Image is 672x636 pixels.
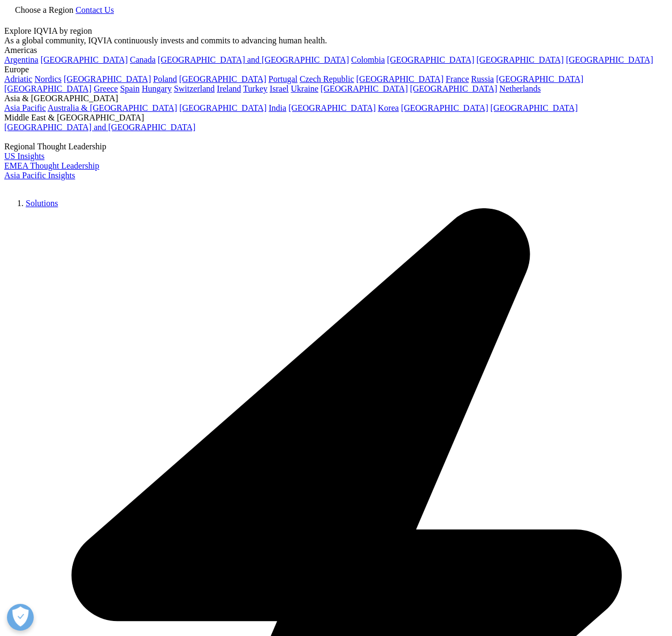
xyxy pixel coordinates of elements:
a: Russia [471,74,494,84]
span: Choose a Region [15,5,73,14]
a: [GEOGRAPHIC_DATA] [477,55,564,64]
a: [GEOGRAPHIC_DATA] [4,84,91,93]
a: Contact Us [75,5,114,14]
div: Middle East & [GEOGRAPHIC_DATA] [4,113,668,123]
a: [GEOGRAPHIC_DATA] [491,103,578,112]
a: Israel [270,84,289,93]
a: [GEOGRAPHIC_DATA] and [GEOGRAPHIC_DATA] [158,55,349,64]
a: Netherlands [499,84,540,93]
a: Argentina [4,55,39,64]
a: Turkey [243,84,268,93]
a: [GEOGRAPHIC_DATA] [288,103,376,112]
a: Asia Pacific [4,103,46,112]
a: Canada [130,55,156,64]
a: EMEA Thought Leadership [4,161,99,170]
div: Explore IQVIA by region [4,26,668,36]
a: Ukraine [291,84,319,93]
a: Asia Pacific Insights [4,171,75,180]
a: [GEOGRAPHIC_DATA] [566,55,653,64]
a: Australia & [GEOGRAPHIC_DATA] [48,103,177,112]
a: Ireland [217,84,241,93]
a: [GEOGRAPHIC_DATA] [387,55,474,64]
a: Spain [120,84,139,93]
a: [GEOGRAPHIC_DATA] [401,103,488,112]
button: Open Preferences [7,604,34,631]
a: [GEOGRAPHIC_DATA] [410,84,497,93]
a: Colombia [351,55,385,64]
a: [GEOGRAPHIC_DATA] [64,74,151,84]
a: Adriatic [4,74,32,84]
a: US Insights [4,152,44,161]
a: France [446,74,469,84]
div: Asia & [GEOGRAPHIC_DATA] [4,94,668,103]
a: [GEOGRAPHIC_DATA] [496,74,583,84]
a: [GEOGRAPHIC_DATA] [356,74,444,84]
a: Czech Republic [300,74,354,84]
a: [GEOGRAPHIC_DATA] and [GEOGRAPHIC_DATA] [4,123,195,132]
div: Americas [4,46,668,55]
a: Nordics [34,74,62,84]
a: Switzerland [174,84,215,93]
a: [GEOGRAPHIC_DATA] [179,103,266,112]
a: [GEOGRAPHIC_DATA] [41,55,128,64]
div: Europe [4,65,668,74]
div: As a global community, IQVIA continuously invests and commits to advancing human health. [4,36,668,46]
a: [GEOGRAPHIC_DATA] [320,84,408,93]
a: Korea [378,103,399,112]
a: Poland [153,74,177,84]
a: [GEOGRAPHIC_DATA] [179,74,266,84]
a: Solutions [26,199,58,208]
div: Regional Thought Leadership [4,142,668,152]
a: Portugal [269,74,297,84]
a: India [269,103,286,112]
a: Greece [94,84,118,93]
a: Hungary [142,84,172,93]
